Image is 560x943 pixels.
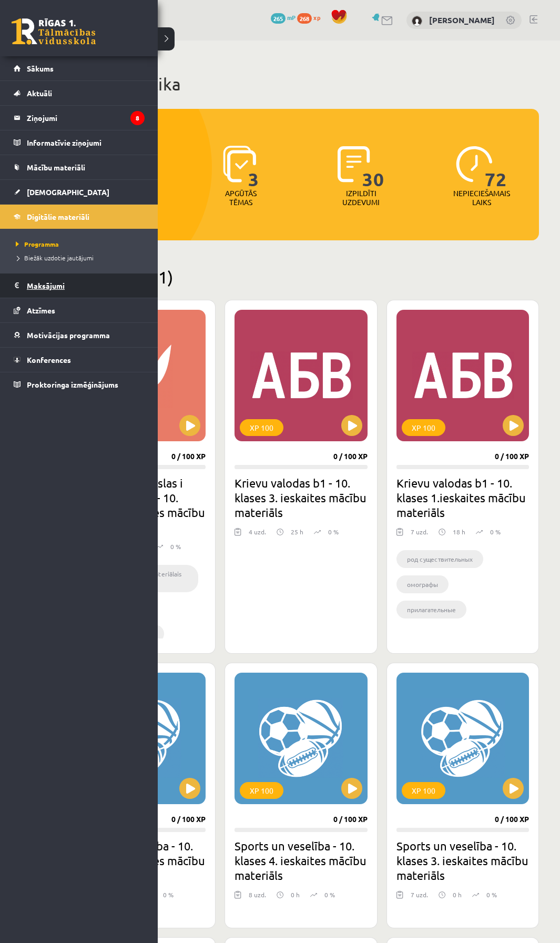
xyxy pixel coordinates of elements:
[27,380,118,389] span: Proktoringa izmēģinājums
[411,890,428,906] div: 7 uzd.
[27,88,52,98] span: Aktuāli
[14,372,145,397] a: Proktoringa izmēģinājums
[485,146,507,189] span: 72
[402,782,445,799] div: XP 100
[324,890,335,899] p: 0 %
[453,527,465,536] p: 18 h
[429,15,495,25] a: [PERSON_NAME]
[362,146,384,189] span: 30
[235,475,367,520] h2: Krievu valodas b1 - 10. klases 3. ieskaites mācību materiāls
[220,189,261,207] p: Apgūtās tēmas
[249,527,266,543] div: 4 uzd.
[14,56,145,80] a: Sākums
[240,782,283,799] div: XP 100
[27,130,145,155] legend: Informatīvie ziņojumi
[27,306,55,315] span: Atzīmes
[240,419,283,436] div: XP 100
[27,273,145,298] legend: Maksājumi
[291,527,303,536] p: 25 h
[338,146,370,182] img: icon-completed-tasks-ad58ae20a441b2904462921112bc710f1caf180af7a3daa7317a5a94f2d26646.svg
[411,527,428,543] div: 7 uzd.
[12,18,96,45] a: Rīgas 1. Tālmācības vidusskola
[14,205,145,229] a: Digitālie materiāli
[13,254,94,262] span: Biežāk uzdotie jautājumi
[453,189,510,207] p: Nepieciešamais laiks
[14,106,145,130] a: Ziņojumi8
[396,575,449,593] li: омографы
[249,890,266,906] div: 8 uzd.
[291,890,300,899] p: 0 h
[13,253,147,262] a: Biežāk uzdotie jautājumi
[271,13,286,24] span: 265
[396,601,466,618] li: прилагательные
[396,550,483,568] li: род существительных
[14,298,145,322] a: Atzīmes
[453,890,462,899] p: 0 h
[328,527,339,536] p: 0 %
[412,16,422,26] img: Dāvids Babans
[235,838,367,883] h2: Sports un veselība - 10. klases 4. ieskaites mācību materiāls
[248,146,259,189] span: 3
[27,106,145,130] legend: Ziņojumi
[486,890,497,899] p: 0 %
[14,155,145,179] a: Mācību materiāli
[490,527,501,536] p: 0 %
[271,13,296,22] a: 265 mP
[13,240,59,248] span: Programma
[14,180,145,204] a: [DEMOGRAPHIC_DATA]
[402,419,445,436] div: XP 100
[27,163,85,172] span: Mācību materiāli
[396,838,529,883] h2: Sports un veselība - 10. klases 3. ieskaites mācību materiāls
[130,111,145,125] i: 8
[287,13,296,22] span: mP
[14,273,145,298] a: Maksājumi
[27,187,109,197] span: [DEMOGRAPHIC_DATA]
[163,890,174,899] p: 0 %
[14,323,145,347] a: Motivācijas programma
[456,146,493,182] img: icon-clock-7be60019b62300814b6bd22b8e044499b485619524d84068768e800edab66f18.svg
[63,74,539,95] h1: Mana statistika
[297,13,325,22] a: 268 xp
[27,355,71,364] span: Konferences
[313,13,320,22] span: xp
[14,81,145,105] a: Aktuāli
[63,267,539,287] h2: Pieejamie (11)
[396,475,529,520] h2: Krievu valodas b1 - 10. klases 1.ieskaites mācību materiāls
[14,130,145,155] a: Informatīvie ziņojumi
[27,64,54,73] span: Sākums
[170,542,181,551] p: 0 %
[14,348,145,372] a: Konferences
[27,212,89,221] span: Digitālie materiāli
[223,146,256,182] img: icon-learned-topics-4a711ccc23c960034f471b6e78daf4a3bad4a20eaf4de84257b87e66633f6470.svg
[27,330,110,340] span: Motivācijas programma
[13,239,147,249] a: Programma
[341,189,382,207] p: Izpildīti uzdevumi
[297,13,312,24] span: 268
